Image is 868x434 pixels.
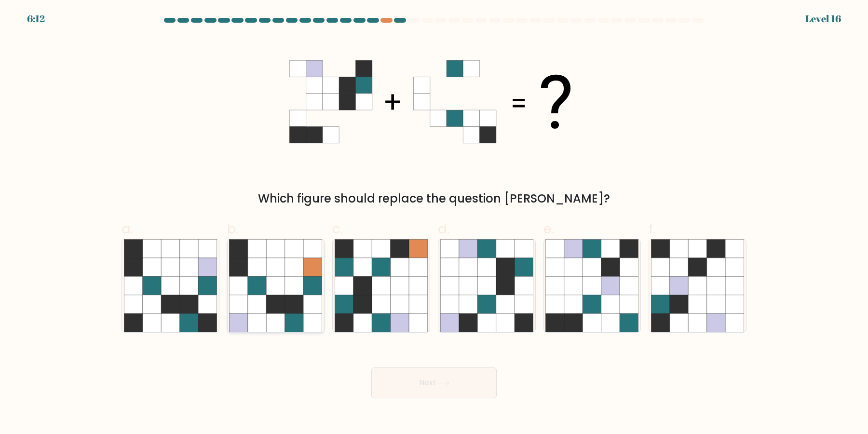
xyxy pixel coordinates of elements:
div: 6:12 [27,12,45,26]
div: Level 16 [805,12,841,26]
span: d. [438,219,449,238]
span: b. [227,219,239,238]
div: Which figure should replace the question [PERSON_NAME]? [127,190,741,207]
span: f. [649,219,655,238]
span: e. [543,219,554,238]
span: c. [332,219,343,238]
button: Next [371,367,497,398]
span: a. [122,219,133,238]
